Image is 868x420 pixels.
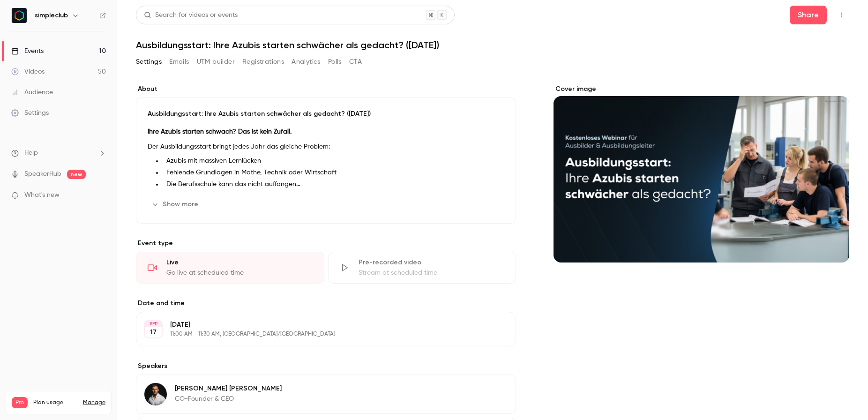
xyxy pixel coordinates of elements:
[136,375,516,414] div: Alexander Giesecke[PERSON_NAME] [PERSON_NAME]CO-Founder & CEO
[242,54,284,69] button: Registrations
[136,54,162,69] button: Settings
[170,330,466,338] p: 11:00 AM - 11:30 AM, [GEOGRAPHIC_DATA]/[GEOGRAPHIC_DATA]
[166,268,313,277] div: Go live at scheduled time
[359,268,505,277] div: Stream at scheduled time
[11,148,106,158] li: help-dropdown-opener
[148,141,504,152] p: Der Ausbildungsstart bringt jedes Jahr das gleiche Problem:
[136,84,516,94] label: About
[33,399,77,406] span: Plan usage
[554,84,849,94] label: Cover image
[24,148,38,158] span: Help
[11,67,45,76] div: Videos
[35,11,68,20] h6: simpleclub
[166,258,313,267] div: Live
[169,54,189,69] button: Emails
[175,384,282,393] p: [PERSON_NAME] [PERSON_NAME]
[148,197,204,212] button: Show more
[67,170,86,179] span: new
[328,54,342,69] button: Polls
[11,88,53,97] div: Audience
[163,168,504,178] li: Fehlende Grundlagen in Mathe, Technik oder Wirtschaft
[292,54,321,69] button: Analytics
[349,54,362,69] button: CTA
[95,191,106,200] iframe: Noticeable Trigger
[150,328,157,337] p: 17
[144,10,238,20] div: Search for videos or events
[554,84,849,262] section: Cover image
[144,383,167,405] img: Alexander Giesecke
[197,54,235,69] button: UTM builder
[148,128,292,135] strong: Ihre Azubis starten schwach? Das ist kein Zufall.
[145,321,162,327] div: SEP
[136,299,516,308] label: Date and time
[170,320,466,330] p: [DATE]
[136,361,516,371] label: Speakers
[328,252,516,284] div: Pre-recorded videoStream at scheduled time
[12,8,27,23] img: simpleclub
[24,169,61,179] a: SpeakerHub
[175,394,282,404] p: CO-Founder & CEO
[359,258,505,267] div: Pre-recorded video
[83,399,105,406] a: Manage
[11,108,49,118] div: Settings
[12,397,28,408] span: Pro
[163,180,504,189] li: Die Berufsschule kann das nicht auffangen
[136,239,516,248] p: Event type
[24,190,60,200] span: What's new
[790,6,827,24] button: Share
[163,156,504,166] li: Azubis mit massiven Lernlücken
[11,46,44,56] div: Events
[148,109,504,119] p: Ausbildungsstart: Ihre Azubis starten schwächer als gedacht? ([DATE])
[136,39,849,51] h1: Ausbildungsstart: Ihre Azubis starten schwächer als gedacht? ([DATE])
[136,252,324,284] div: LiveGo live at scheduled time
